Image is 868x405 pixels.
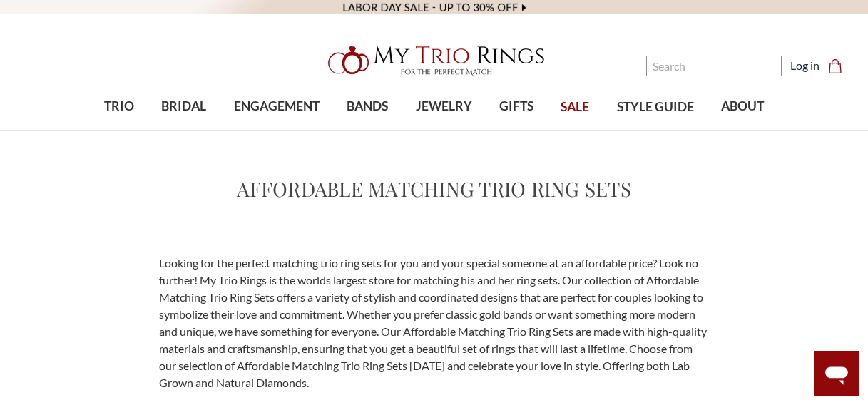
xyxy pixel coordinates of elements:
[112,130,126,131] button: submenu toggle
[402,83,485,130] a: JEWELRY
[646,56,782,76] input: Search
[828,59,842,73] svg: cart.cart_preview
[561,98,589,116] span: SALE
[603,84,707,130] a: STYLE GUIDE
[486,83,547,130] a: GIFTS
[104,97,134,116] span: TRIO
[547,84,603,130] a: SALE
[790,57,820,74] a: Log in
[159,255,709,391] p: Looking for the perfect matching trio ring sets for you and your special someone at an affordable...
[91,83,148,130] a: TRIO
[347,97,388,116] span: BANDS
[416,97,472,116] span: JEWELRY
[237,174,631,204] h1: Affordable Matching Trio Ring Sets
[828,57,851,74] a: Cart with 0 items
[252,38,616,83] a: My Trio Rings
[320,38,548,83] img: My Trio Rings
[161,97,206,116] span: BRIDAL
[617,98,694,116] span: STYLE GUIDE
[436,130,451,131] button: submenu toggle
[177,130,191,131] button: submenu toggle
[220,83,333,130] a: ENGAGEMENT
[234,97,320,116] span: ENGAGEMENT
[333,83,402,130] a: BANDS
[270,130,284,131] button: submenu toggle
[148,83,220,130] a: BRIDAL
[360,130,374,131] button: submenu toggle
[509,130,524,131] button: submenu toggle
[499,97,533,116] span: GIFTS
